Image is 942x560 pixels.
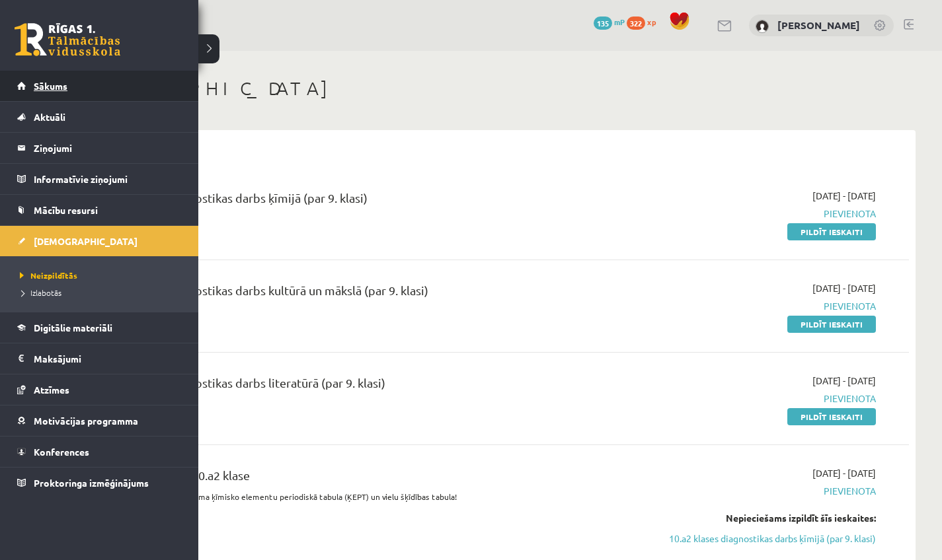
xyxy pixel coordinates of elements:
span: 322 [627,17,645,30]
span: Konferences [34,446,89,458]
a: Pildīt ieskaiti [787,316,876,333]
span: Pievienota [630,484,876,498]
img: Rūta Talle [756,20,769,33]
legend: Maksājumi [34,343,182,374]
span: Pievienota [630,299,876,313]
span: [DATE] - [DATE] [812,281,876,295]
a: Mācību resursi [17,195,182,225]
a: Aktuāli [17,102,182,132]
a: Rīgas 1. Tālmācības vidusskola [15,23,120,56]
p: Pildot ieskaiti ir nepieciešama ķīmisko elementu periodiskā tabula (ĶEPT) un vielu šķīdības tabula! [99,491,610,503]
span: Proktoringa izmēģinājums [34,477,149,489]
a: Pildīt ieskaiti [787,223,876,240]
div: 10.a2 klases diagnostikas darbs literatūrā (par 9. klasi) [99,374,610,398]
span: Digitālie materiāli [34,322,112,333]
div: Ķīmija 1. ieskaite 10.a2 klase [99,466,610,491]
a: Motivācijas programma [17,405,182,436]
div: Nepieciešams izpildīt šīs ieskaites: [630,511,876,525]
a: 135 mP [594,17,625,27]
a: Informatīvie ziņojumi [17,164,182,194]
a: Maksājumi [17,343,182,374]
legend: Informatīvie ziņojumi [34,164,182,194]
div: 10.a2 klases diagnostikas darbs ķīmijā (par 9. klasi) [99,189,610,213]
span: Pievienota [630,207,876,221]
span: [DATE] - [DATE] [812,189,876,203]
legend: Ziņojumi [34,133,182,163]
a: [PERSON_NAME] [777,18,860,32]
span: [DATE] - [DATE] [812,374,876,388]
a: 322 xp [627,17,662,27]
span: Aktuāli [34,111,65,123]
span: Izlabotās [17,287,61,298]
a: Ziņojumi [17,133,182,163]
span: xp [647,17,656,27]
span: [DEMOGRAPHIC_DATA] [34,235,137,247]
a: [DEMOGRAPHIC_DATA] [17,226,182,256]
span: Sākums [34,80,67,92]
h1: [DEMOGRAPHIC_DATA] [79,77,916,100]
a: Pildīt ieskaiti [787,408,876,425]
a: Atzīmes [17,374,182,405]
a: Sākums [17,71,182,101]
span: [DATE] - [DATE] [812,466,876,480]
span: Neizpildītās [17,270,77,281]
a: Digitālie materiāli [17,312,182,343]
span: Mācību resursi [34,204,98,216]
span: 135 [594,17,612,30]
a: Neizpildītās [17,269,185,281]
span: mP [614,17,625,27]
div: 10.a2 klases diagnostikas darbs kultūrā un mākslā (par 9. klasi) [99,281,610,306]
a: Proktoringa izmēģinājums [17,468,182,498]
span: Motivācijas programma [34,415,138,427]
a: 10.a2 klases diagnostikas darbs ķīmijā (par 9. klasi) [630,532,876,545]
a: Konferences [17,437,182,467]
span: Atzīmes [34,384,69,396]
span: Pievienota [630,392,876,405]
a: Izlabotās [17,287,185,298]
